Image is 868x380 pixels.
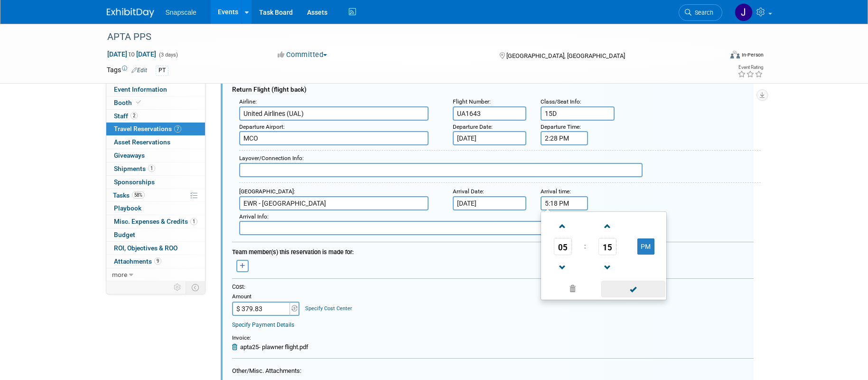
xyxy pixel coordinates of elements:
a: Playbook [106,202,205,215]
div: PT [156,66,168,76]
span: Playbook [114,204,141,212]
td: Toggle Event Tabs [186,281,205,294]
span: 9 [154,257,161,265]
span: Booth [114,99,143,106]
span: 58% [132,191,145,199]
span: [DATE] [DATE] [107,50,157,58]
span: Flight Number [453,98,489,105]
div: Cost: [232,283,754,291]
a: Specify Cost Center [305,305,352,312]
a: Done [600,283,666,296]
small: : [239,98,257,105]
a: Tasks58% [106,189,205,202]
a: Attachments9 [106,255,205,268]
a: Increment Minute [598,214,616,238]
span: Search [691,9,713,16]
span: Asset Reservations [114,138,170,146]
span: Event Information [114,85,167,93]
button: Committed [274,50,331,60]
p: [PERSON_NAME] [6,13,507,22]
span: Misc. Expenses & Credits [114,218,197,225]
a: Clear selection [543,283,602,296]
a: Edit [131,67,147,74]
p: Phone [PHONE_NUMBER] [6,31,507,40]
span: Travel Reservations [114,125,181,133]
span: (3 days) [158,52,178,58]
i: Booth reservation complete [136,100,141,105]
small: : [239,123,285,130]
span: Staff [114,112,138,120]
td: Personalize Event Tab Strip [169,281,186,294]
div: Amount [232,293,301,302]
span: Arrival time [541,188,569,195]
span: apta25- plawner flight.pdf [240,343,308,351]
small: : [239,188,295,195]
div: APTA PPS [104,28,708,46]
span: [GEOGRAPHIC_DATA], [GEOGRAPHIC_DATA] [506,52,625,59]
small: : [453,188,484,195]
td: Tags [107,65,147,76]
img: Format-Inperson.png [730,51,740,58]
button: PM [637,238,654,255]
span: more [112,271,127,278]
a: Event Information [106,83,205,96]
span: Return Flight (flight back) [232,85,307,93]
body: Rich Text Area. Press ALT-0 for help. [5,4,508,49]
div: Event Rating [737,65,763,70]
a: Specify Payment Details [232,322,294,328]
a: Remove Attachment [232,343,240,351]
a: Misc. Expenses & Credits1 [106,215,205,228]
span: Departure Date [453,123,491,130]
td: : [582,238,588,255]
div: Other/Misc. Attachments: [232,367,301,378]
a: Decrement Minute [598,255,616,279]
span: Arrival Date [453,188,483,195]
span: ROI, Objectives & ROO [114,244,177,252]
a: more [106,268,205,281]
span: Budget [114,231,135,238]
div: Team member(s) this reservation is made for: [232,244,754,257]
span: Pick Minute [598,238,616,255]
p: [EMAIL_ADDRESS][DOMAIN_NAME] [6,40,507,49]
span: to [127,50,136,58]
small: : [541,188,571,195]
small: : [239,213,269,220]
div: Event Format [666,49,764,64]
small: : [541,123,581,130]
a: Asset Reservations [106,136,205,149]
span: Tasks [113,191,145,199]
div: In-Person [741,51,764,58]
small: : [239,155,304,161]
small: : [541,98,581,105]
span: Arrival Info [239,213,267,220]
span: Layover/Connection Info [239,155,302,161]
img: Jennifer Benedict [735,3,753,21]
span: Pick Hour [554,238,572,255]
span: Attachments [114,257,161,265]
a: Giveaways [106,149,205,162]
span: Airline [239,98,255,105]
a: Budget [106,228,205,241]
small: : [453,98,491,105]
a: Sponsorships [106,176,205,189]
span: 1 [148,165,155,172]
span: 2 [131,112,138,119]
span: Giveaways [114,152,145,159]
a: Booth [106,96,205,109]
a: ROI, Objectives & ROO [106,242,205,255]
a: Staff2 [106,110,205,123]
a: Travel Reservations7 [106,123,205,135]
span: Departure Airport [239,123,283,130]
p: DOB [DEMOGRAPHIC_DATA] [6,22,507,31]
img: ExhibitDay [107,8,154,18]
a: Increment Hour [554,214,572,238]
span: [GEOGRAPHIC_DATA] [239,188,294,195]
span: Snapscale [166,9,196,16]
a: Shipments1 [106,162,205,175]
span: 7 [174,125,181,133]
small: : [453,123,493,130]
span: Class/Seat Info [541,98,580,105]
a: Decrement Hour [554,255,572,279]
div: Invoice: [232,334,308,343]
span: Shipments [114,165,155,172]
